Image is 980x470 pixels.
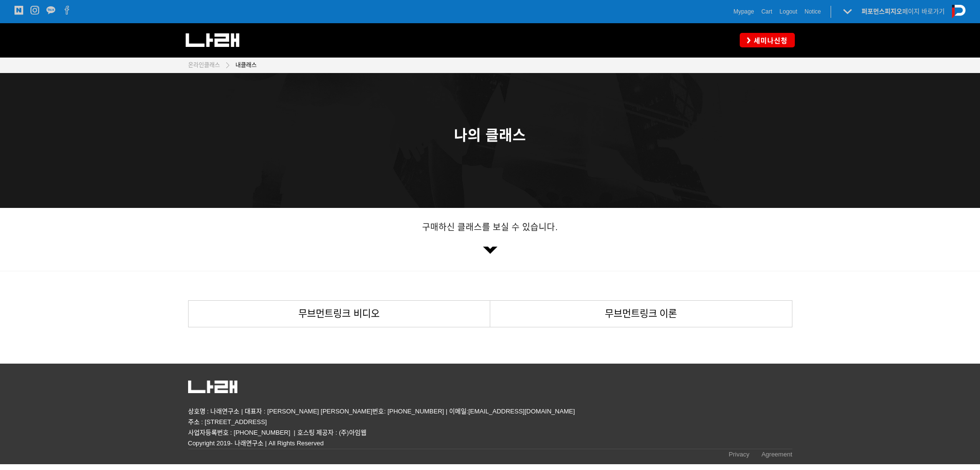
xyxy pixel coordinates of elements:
img: 5c63318082161.png [188,381,237,393]
span: Agreement [761,451,792,458]
span: 무브먼트링크 이론 [605,308,677,319]
span: 세미나신청 [751,36,788,45]
a: 무브먼트링크 이론 [490,301,792,327]
a: 퍼포먼스피지오페이지 바로가기 [862,8,945,15]
span: 나의 클래스 [454,127,526,143]
a: Privacy [729,449,749,462]
span: 무브먼트링크 비디오 [298,308,380,319]
a: 내클래스 [231,60,257,70]
a: Mypage [733,7,754,16]
strong: 퍼포먼스피지오 [862,8,902,15]
a: 온라인클래스 [188,60,220,70]
p: 상호명 : 나래연구소 | 대표자 : [PERSON_NAME] [PERSON_NAME]번호: [PHONE_NUMBER] | 이메일:[EMAIL_ADDRESS][DOMAIN_NA... [188,406,792,427]
span: 온라인클래스 [188,62,220,69]
a: 세미나신청 [740,33,795,47]
p: 사업자등록번호 : [PHONE_NUMBER] | 호스팅 제공자 : (주)아임웹 [188,427,792,438]
a: Cart [761,7,773,16]
p: Copyright 2019- 나래연구소 | All Rights Reserved [188,438,792,449]
a: 무브먼트링크 비디오 [189,301,490,327]
a: Logout [779,7,797,16]
a: Agreement [761,449,792,462]
a: Notice [804,7,821,16]
img: d34bb7ae25504.png [483,247,497,254]
span: Privacy [729,451,749,458]
span: 구매하신 클래스를 보실 수 있습니다. [422,222,557,232]
span: 내클래스 [235,62,257,69]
